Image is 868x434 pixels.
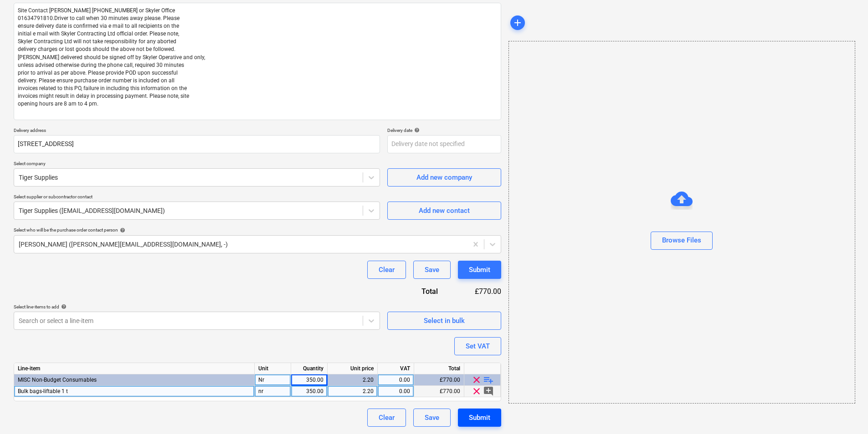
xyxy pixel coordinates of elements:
div: Save [425,264,439,276]
div: 0.00 [381,374,410,386]
button: Save [413,409,451,427]
div: VAT [378,363,414,374]
button: Clear [367,409,406,427]
div: nr [255,386,291,397]
div: Save [425,412,439,424]
div: 350.00 [295,374,324,386]
div: £770.00 [414,374,464,386]
button: Submit [458,261,501,279]
button: Select in bulk [387,312,501,330]
input: Delivery address [14,135,380,153]
input: Delivery date not specified [387,135,501,153]
button: Clear [367,261,406,279]
div: 2.20 [331,386,374,397]
p: Select supplier or subcontractor contact [14,194,380,202]
button: Browse Files [651,232,713,250]
div: Delivery date [387,127,501,133]
div: Unit price [328,363,378,374]
div: Add new company [416,172,472,183]
div: Clear [379,412,395,424]
button: Add new company [387,168,501,187]
span: help [59,304,67,309]
button: Submit [458,409,501,427]
div: Nr [255,374,291,386]
div: 2.20 [331,374,374,386]
div: Clear [379,264,395,276]
span: playlist_add [483,374,494,385]
div: Quantity [291,363,328,374]
iframe: Chat Widget [822,390,868,434]
span: clear [471,386,482,397]
div: Select line-items to add [14,304,380,310]
span: add_comment [483,386,494,397]
span: MISC Non-Budget Consumables [18,377,97,383]
div: Add new contact [419,205,470,217]
div: £770.00 [414,386,464,397]
div: Total [383,286,453,297]
span: clear [471,374,482,385]
div: Browse Files [662,234,701,246]
div: Unit [255,363,291,374]
div: £770.00 [452,286,501,297]
p: Select company [14,161,380,168]
button: Set VAT [454,337,501,355]
div: 350.00 [295,386,324,397]
div: Total [414,363,464,374]
textarea: Site Contact [PERSON_NAME] [PHONE_NUMBER] or Skyler Office 01634791810.Driver to call when 30 min... [14,3,501,120]
div: Submit [469,412,490,424]
span: help [412,127,420,133]
div: Select who will be the purchase order contact person [14,227,501,233]
div: 0.00 [381,386,410,397]
div: Set VAT [466,340,490,352]
span: add [512,17,523,28]
p: Delivery address [14,127,380,135]
div: Select in bulk [424,315,465,327]
span: help [118,227,125,233]
div: Line-item [14,363,255,374]
span: Bulk bags-liftable 1 t [18,388,68,394]
button: Save [413,261,451,279]
div: Browse Files [508,41,855,404]
button: Add new contact [387,202,501,220]
div: Submit [469,264,490,276]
